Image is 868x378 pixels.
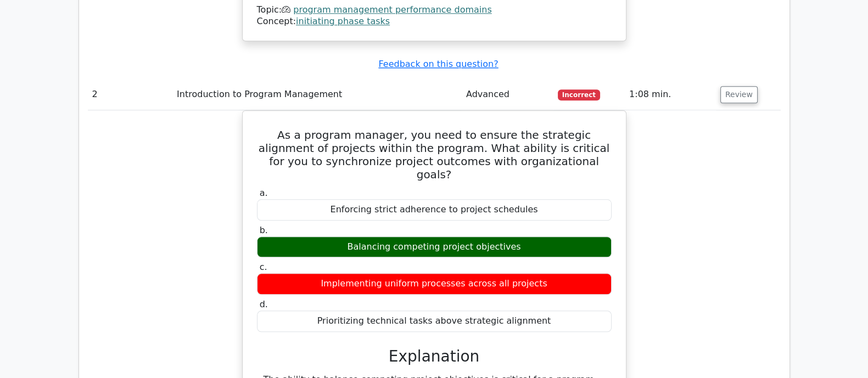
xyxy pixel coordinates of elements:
a: Feedback on this question? [378,59,498,69]
button: Review [720,86,758,103]
h3: Explanation [264,347,605,366]
span: a. [260,188,268,198]
td: 2 [88,79,173,110]
td: Advanced [462,79,553,110]
td: Introduction to Program Management [172,79,462,110]
div: Implementing uniform processes across all projects [257,273,612,295]
div: Concept: [257,16,612,27]
td: 1:08 min. [625,79,716,110]
span: b. [260,225,268,235]
div: Balancing competing project objectives [257,236,612,258]
h5: As a program manager, you need to ensure the strategic alignment of projects within the program. ... [256,128,613,181]
a: initiating phase tasks [296,16,390,26]
a: program management performance domains [293,4,491,15]
div: Prioritizing technical tasks above strategic alignment [257,311,612,332]
span: Incorrect [558,89,600,100]
div: Enforcing strict adherence to project schedules [257,199,612,221]
span: c. [260,262,267,272]
span: d. [260,299,268,309]
div: Topic: [257,4,612,16]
